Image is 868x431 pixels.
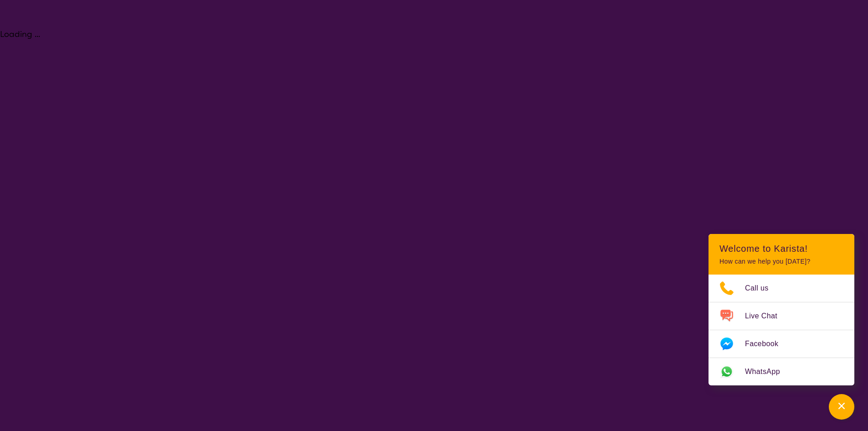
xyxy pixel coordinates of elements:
div: Channel Menu [709,234,854,385]
h2: Welcome to Karista! [719,243,843,254]
a: Web link opens in a new tab. [709,358,854,385]
ul: Choose channel [709,275,854,385]
span: Call us [745,281,780,295]
button: Channel Menu [829,394,854,420]
p: How can we help you [DATE]? [719,258,843,265]
span: WhatsApp [745,365,791,379]
span: Live Chat [745,309,788,323]
span: Facebook [745,337,789,351]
